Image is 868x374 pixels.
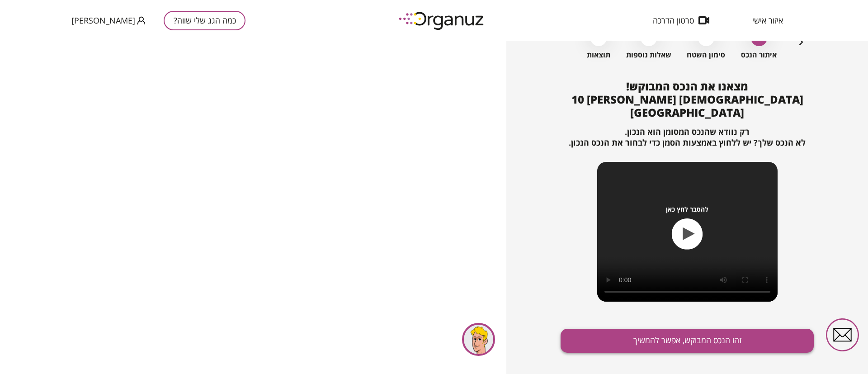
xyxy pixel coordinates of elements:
span: להסבר לחץ כאן [666,205,708,213]
img: logo [392,8,492,33]
span: תוצאות [587,51,610,59]
span: שאלות נוספות [626,51,671,59]
span: [PERSON_NAME] [71,16,135,25]
button: כמה הגג שלי שווה? [164,11,245,30]
span: מצאנו את הנכס המבוקש! [DEMOGRAPHIC_DATA] [PERSON_NAME] 10 [GEOGRAPHIC_DATA] [571,79,803,120]
span: רק נוודא שהנכס המסומן הוא הנכון. לא הנכס שלך? יש ללחוץ באמצעות הסמן כדי לבחור את הנכס הנכון. [569,126,806,148]
span: איתור הנכס [741,51,777,59]
span: איזור אישי [752,16,783,25]
button: [PERSON_NAME] [71,15,146,26]
span: סימון השטח [687,51,725,59]
button: זהו הנכס המבוקש, אפשר להמשיך [561,329,814,353]
button: איזור אישי [739,16,797,25]
span: סרטון הדרכה [653,16,694,25]
button: סרטון הדרכה [639,16,723,25]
